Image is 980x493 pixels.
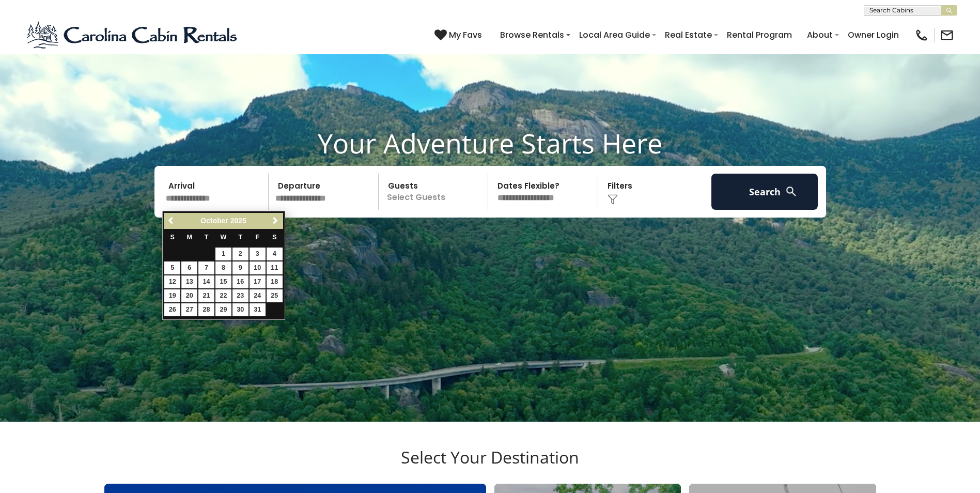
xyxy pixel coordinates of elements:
a: Real Estate [660,26,717,44]
span: October [200,217,228,225]
a: 2 [232,248,248,260]
a: About [802,26,838,44]
a: 18 [267,275,283,288]
img: Blue-2.png [26,20,240,51]
a: 15 [215,275,231,288]
a: 8 [215,261,231,274]
a: Local Area Guide [574,26,655,44]
a: 31 [250,303,266,316]
a: 19 [164,289,180,302]
a: 29 [215,303,231,316]
a: 30 [232,303,248,316]
a: 20 [181,289,197,302]
a: 1 [215,248,231,260]
p: Select Guests [382,174,488,210]
button: Search [711,174,818,210]
a: 21 [198,289,214,302]
span: My Favs [449,28,482,41]
span: Wednesday [221,234,227,241]
a: 14 [198,275,214,288]
span: Sunday [170,234,175,241]
a: 10 [250,261,266,274]
a: 3 [250,248,266,260]
a: 7 [198,261,214,274]
span: Friday [255,234,259,241]
a: 16 [232,275,248,288]
a: Next [269,214,282,227]
a: 17 [250,275,266,288]
span: Next [271,217,279,225]
a: 24 [250,289,266,302]
span: Previous [167,217,176,225]
span: 2025 [230,217,246,225]
a: 5 [164,261,180,274]
img: mail-regular-black.png [940,28,954,42]
span: Saturday [272,234,276,241]
a: 11 [267,261,283,274]
a: 28 [198,303,214,316]
a: Owner Login [843,26,904,44]
a: My Favs [434,28,485,42]
a: 4 [267,248,283,260]
span: Thursday [239,234,243,241]
h3: Select Your Destination [103,448,878,484]
a: 12 [164,275,180,288]
img: search-regular-white.png [785,185,798,198]
span: Tuesday [205,234,209,241]
img: filter--v1.png [608,194,618,205]
a: 23 [232,289,248,302]
a: 6 [181,261,197,274]
a: 9 [232,261,248,274]
a: 27 [181,303,197,316]
a: 22 [215,289,231,302]
h1: Your Adventure Starts Here [8,127,972,159]
span: Monday [186,234,192,241]
a: 13 [181,275,197,288]
a: 26 [164,303,180,316]
a: Browse Rentals [495,26,569,44]
img: phone-regular-black.png [914,28,929,42]
a: 25 [267,289,283,302]
a: Previous [165,214,178,227]
a: Rental Program [722,26,797,44]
